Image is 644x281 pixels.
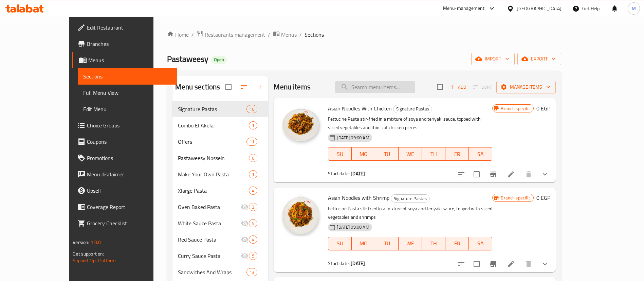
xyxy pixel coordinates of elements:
span: 6 [249,155,257,161]
span: TH [425,239,443,248]
a: Edit menu item [507,170,515,178]
li: / [299,31,302,39]
span: Grocery Checklist [87,219,171,227]
span: SU [331,239,349,248]
div: Red Sauce Pasta4 [172,231,268,248]
span: 1 [249,122,257,129]
span: Select section [433,80,447,94]
span: Sections [83,72,171,81]
span: 1 [249,171,257,178]
img: Asian Noodles with Shrimp [279,193,323,236]
div: Sandwiches And Wraps13 [172,264,268,280]
span: Curry Sauce Pasta [178,252,241,260]
span: 4 [249,236,257,243]
span: Branch specific [498,105,533,112]
span: Sections [305,31,324,39]
button: Add section [252,79,268,95]
div: Combo El Akela1 [172,117,268,134]
div: items [246,268,257,276]
button: MO [352,237,375,250]
p: Fettucine Pasta stir-fried in a mixture of soya and teriyaki sauce, topped with sliced vegetables... [328,115,492,132]
a: Coupons [72,134,177,150]
a: Edit Menu [78,101,177,117]
span: Pastaweesy Nossein [178,154,249,162]
div: [GEOGRAPHIC_DATA] [517,5,562,12]
div: Offers11 [172,134,268,150]
button: export [517,53,561,65]
button: WE [399,147,422,161]
span: Restaurants management [205,31,265,39]
span: White Sauce Pasta [178,219,241,227]
span: 3 [249,204,257,210]
button: Manage items [496,81,556,93]
button: SA [469,147,492,161]
b: [DATE] [351,169,365,178]
span: Menu disclaimer [87,170,171,178]
button: TH [422,237,445,250]
span: Upsell [87,187,171,195]
span: Signature Pastas [393,105,432,113]
button: SU [328,237,352,250]
span: Get support on: [73,249,104,258]
button: SA [469,237,492,250]
span: Add item [447,82,469,92]
a: Edit menu item [507,260,515,268]
svg: Inactive section [241,252,249,260]
div: items [249,187,257,195]
span: Combo El Akela [178,121,249,129]
span: Start date: [328,169,350,178]
a: Home [167,31,189,39]
span: Red Sauce Pasta [178,235,241,244]
div: items [249,170,257,178]
div: Curry Sauce Pasta5 [172,248,268,264]
span: Select section first [469,82,496,92]
span: Add [449,83,467,91]
li: / [191,31,194,39]
p: Fettucine Pasta stir fried in a mixture of soya and teriyaki sauce, topped with sliced vegetables... [328,205,492,222]
h6: 0 EGP [536,104,550,113]
button: Add [447,82,469,92]
img: Asian Noodles With Chicken [279,104,323,147]
span: [DATE] 09:00 AM [334,135,372,141]
span: 13 [247,269,257,276]
div: Xlarge Pasta4 [172,182,268,199]
span: Offers [178,138,246,146]
span: Oven Baked Pasta [178,203,241,211]
button: FR [445,147,469,161]
div: items [249,154,257,162]
button: WE [399,237,422,250]
span: Open [211,57,227,63]
button: TU [375,237,399,250]
span: Signature Pastas [178,105,246,113]
span: SA [472,149,490,159]
span: Promotions [87,154,171,162]
span: Choice Groups [87,121,171,129]
div: items [249,235,257,244]
span: M [632,5,636,12]
div: Pastaweesy Nossein6 [172,150,268,166]
svg: Inactive section [241,203,249,211]
div: items [249,121,257,129]
div: Sandwiches And Wraps [178,268,246,276]
button: TH [422,147,445,161]
a: Menus [273,30,297,39]
button: delete [520,166,537,182]
button: sort-choices [453,166,470,182]
span: Sort sections [236,79,252,95]
h2: Menu items [274,82,311,92]
span: WE [401,149,419,159]
svg: Show Choices [541,170,549,178]
span: Manage items [502,83,550,91]
a: Menu disclaimer [72,166,177,182]
span: Asian Noodles with Shrimp [328,193,389,203]
a: Coverage Report [72,199,177,215]
div: Oven Baked Pasta3 [172,199,268,215]
span: Version: [73,238,89,247]
h6: 0 EGP [536,193,550,203]
span: Menus [281,31,297,39]
a: Grocery Checklist [72,215,177,231]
